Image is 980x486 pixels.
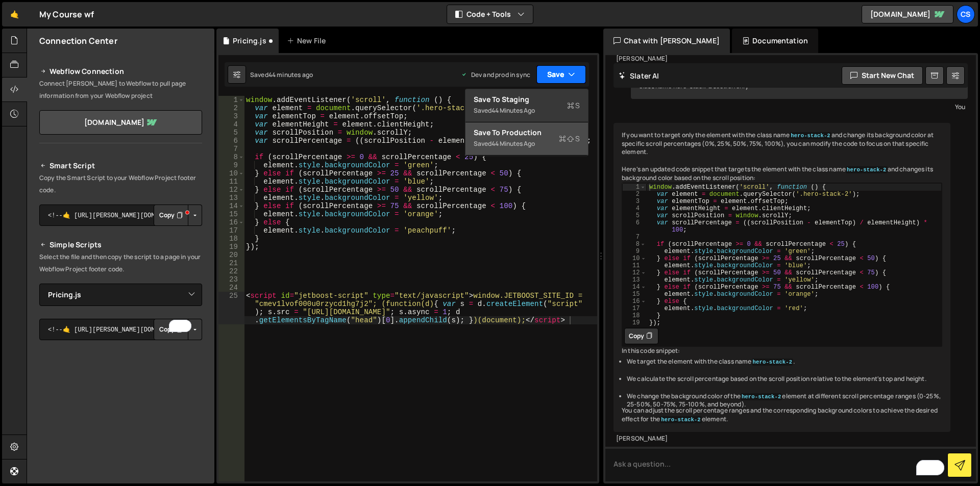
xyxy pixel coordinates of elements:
[39,78,202,102] p: Connect [PERSON_NAME] to Webflow to pull page information from your Webflow project
[474,94,580,105] div: Save to Staging
[218,226,244,235] div: 17
[218,267,244,275] div: 22
[287,36,330,46] div: New File
[623,319,646,326] div: 19
[218,120,244,129] div: 4
[39,8,94,20] div: My Course wf
[627,375,942,383] li: We calculate the scroll percentage based on the scroll position relative to the element's top and...
[218,169,244,177] div: 10
[862,5,953,23] a: [DOMAIN_NAME]
[218,284,244,292] div: 24
[623,184,646,191] div: 1
[218,112,244,120] div: 3
[474,105,580,117] div: Saved
[842,66,923,85] button: Start new chat
[623,212,646,219] div: 5
[154,204,202,226] div: Button group with nested dropdown
[623,234,646,241] div: 7
[154,319,202,340] div: Button group with nested dropdown
[39,172,202,196] p: Copy the Smart Script to your Webflow Project footer code.
[846,166,888,173] code: hero-stack-2
[741,393,782,400] code: hero-stack-2
[623,284,646,291] div: 14
[218,202,244,210] div: 14
[218,186,244,194] div: 12
[616,55,948,63] div: [PERSON_NAME]
[616,434,948,443] div: [PERSON_NAME]
[218,275,244,284] div: 23
[605,447,976,481] textarea: To enrich screen reader interactions, please activate Accessibility in Grammarly extension settings
[39,160,202,172] h2: Smart Script
[250,70,313,79] div: Saved
[623,269,646,276] div: 12
[218,210,244,218] div: 15
[633,101,965,112] div: You
[218,137,244,145] div: 6
[461,70,530,79] div: Dev and prod in sync
[619,71,659,81] h2: Slater AI
[218,251,244,259] div: 20
[559,134,580,144] span: S
[233,36,266,46] div: Pricing.js
[957,5,975,23] a: cs
[623,219,646,234] div: 6
[218,104,244,112] div: 2
[623,312,646,319] div: 18
[218,161,244,169] div: 9
[39,204,202,226] textarea: To enrich screen reader interactions, please activate Accessibility in Grammarly extension settings
[627,357,942,366] li: We target the element with the class name .
[218,218,244,226] div: 16
[465,122,588,156] button: Save to ProductionS Saved44 minutes ago
[492,106,535,115] div: 44 minutes ago
[39,319,202,340] textarea: To enrich screen reader interactions, please activate Accessibility in Grammarly extension settings
[154,319,188,340] button: Copy
[218,235,244,243] div: 18
[39,65,202,78] h2: Webflow Connection
[660,416,702,423] code: hero-stack-2
[623,205,646,212] div: 4
[624,328,658,344] button: Copy
[623,198,646,205] div: 3
[474,127,580,138] div: Save to Production
[567,100,580,111] span: S
[623,262,646,269] div: 11
[218,259,244,267] div: 21
[732,29,818,53] div: Documentation
[623,305,646,312] div: 17
[268,70,313,79] div: 44 minutes ago
[218,194,244,202] div: 13
[218,153,244,161] div: 8
[2,2,27,27] a: 🤙
[39,357,203,449] iframe: YouTube video player
[492,139,535,148] div: 44 minutes ago
[154,204,188,226] button: Copy
[614,123,950,432] div: If you want to target only the element with the class name and change its background color at spe...
[218,145,244,153] div: 7
[474,138,580,150] div: Saved
[39,239,202,251] h2: Simple Scripts
[536,65,586,84] button: Save
[790,132,831,139] code: hero-stack-2
[218,177,244,186] div: 11
[39,35,117,46] h2: Connection Center
[623,248,646,255] div: 9
[447,5,533,23] button: Code + Tools
[39,251,202,275] p: Select the file and then copy the script to a page in your Webflow Project footer code.
[623,298,646,305] div: 16
[627,392,942,410] li: We change the background color of the element at different scroll percentage ranges (0-25%, 25-50...
[218,129,244,137] div: 5
[623,276,646,284] div: 13
[623,241,646,248] div: 8
[39,110,202,135] a: [DOMAIN_NAME]
[218,96,244,104] div: 1
[623,291,646,298] div: 15
[465,89,588,122] button: Save to StagingS Saved44 minutes ago
[218,292,244,324] div: 25
[752,359,794,366] code: hero-stack-2
[603,29,730,53] div: Chat with [PERSON_NAME]
[623,255,646,262] div: 10
[623,191,646,198] div: 2
[218,243,244,251] div: 19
